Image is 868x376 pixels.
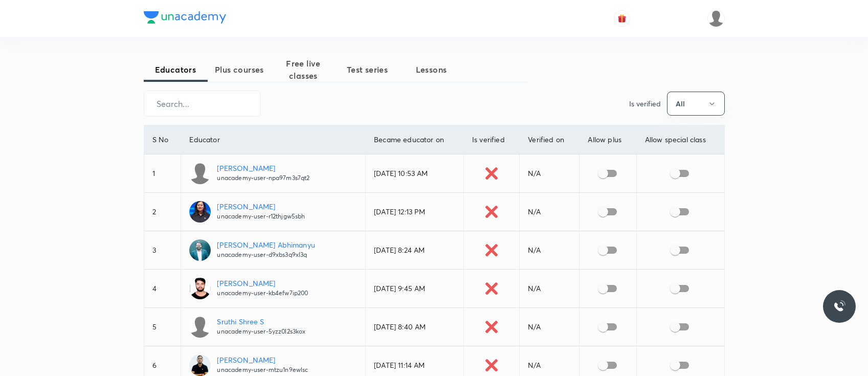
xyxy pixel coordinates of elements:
td: [DATE] 10:53 AM [366,154,464,193]
a: [PERSON_NAME]unacademy-user-kb4efw7ip200 [189,278,357,299]
a: Sruthi Shree Sunacademy-user-5yzz0l2s3kox [189,316,357,338]
img: avatar [617,14,627,23]
td: 3 [144,231,181,270]
td: N/A [520,308,580,346]
p: [PERSON_NAME] [217,278,308,289]
img: Pankaj Saproo [707,10,725,27]
td: 1 [144,154,181,193]
p: unacademy-user-r12thjgw5sbh [217,212,305,221]
p: unacademy-user-kb4efw7ip200 [217,289,308,298]
img: ttu [833,300,845,313]
p: Sruthi Shree S [217,316,305,327]
th: Verified on [520,125,580,154]
p: unacademy-user-5yzz0l2s3kox [217,327,305,336]
th: S No [144,125,181,154]
td: [DATE] 8:40 AM [366,308,464,346]
img: Company Logo [144,11,226,24]
td: 2 [144,193,181,231]
p: [PERSON_NAME] Abhimanyu [217,239,315,250]
p: unacademy-user-d9xbs3q9xl3q [217,250,315,259]
p: Is verified [629,98,661,109]
a: [PERSON_NAME]unacademy-user-r12thjgw5sbh [189,201,357,223]
a: [PERSON_NAME] Abhimanyuunacademy-user-d9xbs3q9xl3q [189,239,357,261]
span: Plus courses [208,63,272,76]
th: Allow special class [636,125,724,154]
span: Test series [336,63,399,76]
span: Lessons [399,63,463,76]
button: avatar [614,10,630,27]
p: [PERSON_NAME] [217,201,305,212]
button: All [667,92,725,116]
a: [PERSON_NAME]unacademy-user-mtzu1n9ewlsc [189,355,357,376]
a: [PERSON_NAME]unacademy-user-npa97m3s7qt2 [189,163,357,184]
p: unacademy-user-mtzu1n9ewlsc [217,365,308,374]
td: [DATE] 8:24 AM [366,231,464,270]
p: [PERSON_NAME] [217,355,308,365]
th: Is verified [464,125,520,154]
td: [DATE] 9:45 AM [366,270,464,308]
td: N/A [520,231,580,270]
td: 4 [144,270,181,308]
span: Educators [144,63,208,76]
td: N/A [520,193,580,231]
a: Company Logo [144,11,226,26]
td: [DATE] 12:13 PM [366,193,464,231]
td: N/A [520,270,580,308]
th: Allow plus [580,125,636,154]
span: Free live classes [272,57,336,82]
input: Search... [144,91,260,117]
p: unacademy-user-npa97m3s7qt2 [217,173,309,183]
th: Became educator on [366,125,464,154]
td: N/A [520,154,580,193]
td: 5 [144,308,181,346]
p: [PERSON_NAME] [217,163,309,173]
th: Educator [181,125,366,154]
